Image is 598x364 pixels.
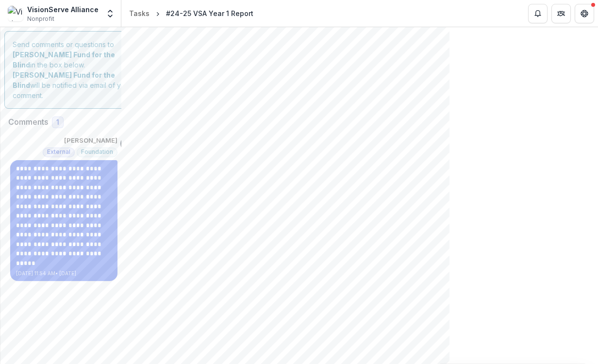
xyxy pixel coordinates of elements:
span: Nonprofit [27,15,54,23]
a: Tasks [125,6,153,20]
strong: [PERSON_NAME] Fund for the Blind [13,71,115,89]
h2: Comments [8,117,48,127]
strong: [PERSON_NAME] Fund for the Blind [13,50,115,69]
p: [PERSON_NAME] [64,136,117,146]
span: Foundation [81,149,113,155]
div: Send comments or questions to in the box below. will be notified via email of your comment. [4,31,142,109]
button: Notifications [528,4,548,23]
button: Open entity switcher [103,4,117,23]
span: External [47,149,70,155]
div: VisionServe Alliance [27,4,99,15]
div: #24-25 VSA Year 1 Report [166,8,253,18]
img: VisionServe Alliance [8,6,23,21]
button: Get Help [575,4,594,23]
nav: breadcrumb [125,6,257,20]
span: 1 [56,118,59,127]
p: [DATE] 11:54 AM • [DATE] [16,270,112,277]
button: Partners [551,4,571,23]
div: Tasks [129,8,149,18]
